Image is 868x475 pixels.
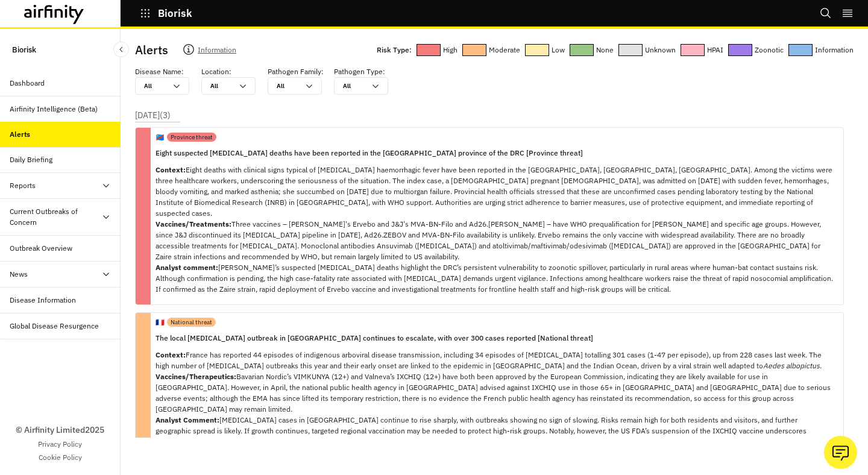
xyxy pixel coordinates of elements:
[824,436,857,469] button: Ask our analysts
[156,165,834,262] p: Eight deaths with clinical signs typical of [MEDICAL_DATA] haemorrhagic fever have been reported ...
[10,180,36,191] div: Reports
[12,39,36,61] p: Biorisk
[198,43,236,60] p: Information
[16,424,104,436] p: © Airfinity Limited 2025
[10,206,101,228] div: Current Outbreaks of Concern
[815,43,854,57] p: Information
[489,43,520,57] p: Moderate
[10,129,30,140] div: Alerts
[820,3,832,24] button: Search
[156,146,834,160] p: Eight suspected [MEDICAL_DATA] deaths have been reported in the [GEOGRAPHIC_DATA] province of the...
[268,66,324,77] p: Pathogen Family :
[763,361,820,370] em: Aedes albopictus
[135,66,184,77] p: Disease Name :
[39,452,82,463] a: Cookie Policy
[707,43,723,57] p: HPAI
[156,372,236,381] strong: Vaccines/Therapeutics:
[156,415,219,424] strong: Analyst Comment:
[10,154,52,165] div: Daily Briefing
[156,350,186,359] strong: Context:
[334,66,385,77] p: Pathogen Type :
[596,43,614,57] p: None
[10,104,98,115] div: Airfinity Intelligence (Beta)
[10,269,28,280] div: News
[156,262,834,295] p: [PERSON_NAME]’s suspected [MEDICAL_DATA] deaths highlight the DRC’s persistent vulnerability to z...
[156,350,834,447] p: France has reported 44 episodes of indigenous arboviral disease transmission, including 34 episod...
[10,321,99,332] div: Global Disease Resurgence
[201,66,231,77] p: Location :
[755,43,784,57] p: Zoonotic
[158,8,192,19] p: Biorisk
[377,43,412,57] p: Risk Type:
[135,109,171,122] p: [DATE] ( 3 )
[10,295,76,306] div: Disease Information
[156,332,834,345] p: The local [MEDICAL_DATA] outbreak in [GEOGRAPHIC_DATA] continues to escalate, with over 300 cases...
[171,318,212,327] p: National threat
[645,43,676,57] p: Unknown
[135,41,168,59] p: Alerts
[156,165,186,174] strong: Context:
[443,43,458,57] p: High
[552,43,565,57] p: Low
[171,133,213,142] p: Province threat
[156,263,218,272] strong: Analyst comment:
[140,3,192,24] button: Biorisk
[113,42,129,57] button: Close Sidebar
[10,78,45,89] div: Dashboard
[10,243,72,254] div: Outbreak Overview
[156,219,231,228] strong: Vaccines/Treatments:
[38,439,82,450] a: Privacy Policy
[156,132,165,143] p: 🇨🇩
[156,317,165,328] p: 🇫🇷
